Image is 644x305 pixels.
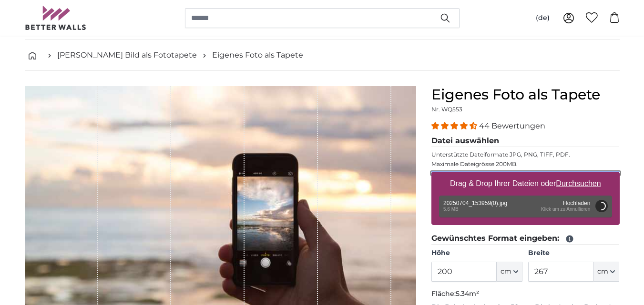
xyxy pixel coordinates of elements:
p: Maximale Dateigrösse 200MB. [431,160,620,168]
label: Höhe [431,248,522,258]
span: 5.34m² [456,289,479,298]
button: cm [593,262,619,282]
legend: Gewünschtes Format eingeben: [431,233,620,245]
span: 4.34 stars [431,121,479,130]
button: (de) [528,10,557,27]
label: Breite [528,248,619,258]
p: Unterstützte Dateiformate JPG, PNG, TIFF, PDF. [431,151,620,158]
a: Eigenes Foto als Tapete [212,49,303,61]
label: Drag & Drop Ihrer Dateien oder [446,174,605,193]
legend: Datei auswählen [431,135,620,147]
p: Fläche: [431,289,620,299]
u: Durchsuchen [556,179,601,187]
nav: breadcrumbs [25,40,620,71]
h1: Eigenes Foto als Tapete [431,86,620,103]
span: cm [597,267,608,276]
img: Betterwalls [25,6,87,30]
span: Nr. WQ553 [431,106,462,113]
span: 44 Bewertungen [479,121,545,130]
button: cm [497,262,522,282]
a: [PERSON_NAME] Bild als Fototapete [57,49,197,61]
span: cm [501,267,511,276]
